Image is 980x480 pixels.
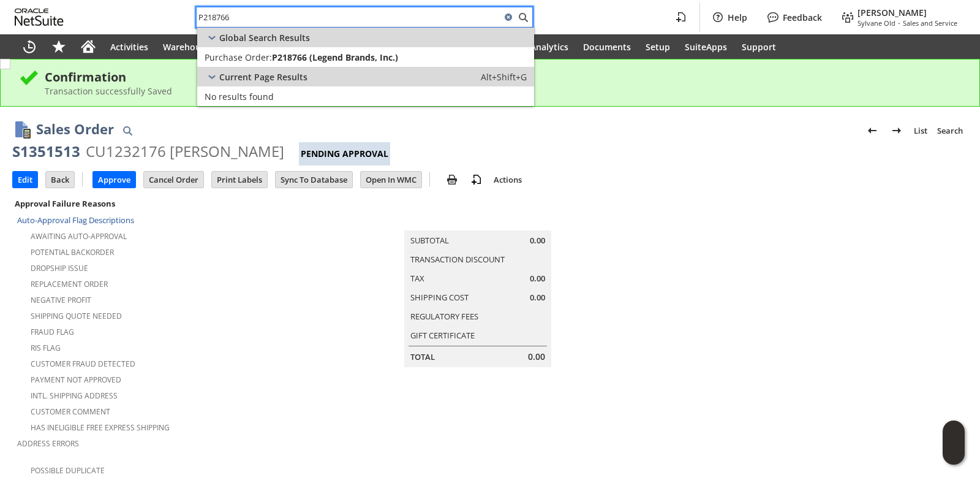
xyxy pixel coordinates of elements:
[528,351,545,363] span: 0.00
[51,39,66,54] svg: Shortcuts
[197,10,501,25] input: Search
[276,172,352,188] input: Sync To Database
[197,86,534,106] a: No results found
[898,18,900,28] span: -
[489,174,527,185] a: Actions
[530,41,568,53] span: Analytics
[728,12,747,23] label: Help
[481,71,527,83] span: Alt+Shift+G
[31,375,121,385] a: Payment not approved
[576,34,638,59] a: Documents
[410,273,424,284] a: Tax
[36,119,114,139] h1: Sales Order
[219,32,310,44] span: Global Search Results
[31,406,110,417] a: Customer Comment
[81,39,96,54] svg: Home
[516,10,530,25] svg: Search
[783,12,822,23] label: Feedback
[31,279,108,289] a: Replacement Order
[156,34,217,59] a: Warehouse
[530,273,545,284] span: 0.00
[677,34,734,59] a: SuiteApps
[15,9,64,26] svg: logo
[410,330,475,341] a: Gift Certificate
[410,292,469,303] a: Shipping Cost
[410,254,505,265] a: Transaction Discount
[45,85,961,97] div: Transaction successfully Saved
[219,71,307,83] span: Current Page Results
[909,121,932,140] a: List
[31,422,170,433] a: Has Ineligible Free Express Shipping
[469,172,484,187] img: add-record.svg
[445,172,459,187] img: print.svg
[13,172,37,188] input: Edit
[46,172,74,188] input: Back
[103,34,156,59] a: Activities
[299,142,390,166] div: Pending Approval
[120,123,135,138] img: Quick Find
[685,41,727,53] span: SuiteApps
[31,343,61,353] a: RIS flag
[530,292,545,303] span: 0.00
[932,121,968,140] a: Search
[361,172,421,188] input: Open In WMC
[410,311,478,322] a: Regulatory Fees
[638,34,677,59] a: Setup
[12,142,80,161] div: S1351513
[110,41,148,53] span: Activities
[31,295,91,305] a: Negative Profit
[583,41,631,53] span: Documents
[86,142,284,161] div: CU1232176 [PERSON_NAME]
[31,359,135,369] a: Customer Fraud Detected
[31,465,105,476] a: Possible Duplicate
[272,51,398,63] span: P218766 (Legend Brands, Inc.)
[889,123,904,138] img: Next
[17,438,79,449] a: Address Errors
[93,172,135,188] input: Approve
[31,390,118,401] a: Intl. Shipping Address
[22,39,37,54] svg: Recent Records
[523,34,576,59] a: Analytics
[163,41,210,53] span: Warehouse
[205,91,274,102] span: No results found
[31,327,74,337] a: Fraud Flag
[73,34,103,59] a: Home
[205,51,272,63] span: Purchase Order:
[45,69,961,85] div: Confirmation
[31,247,114,257] a: Potential Backorder
[943,443,965,465] span: Oracle Guided Learning Widget. To move around, please hold and drag
[17,215,134,226] a: Auto-Approval Flag Descriptions
[31,311,122,321] a: Shipping Quote Needed
[31,263,88,273] a: Dropship Issue
[410,235,449,246] a: Subtotal
[144,172,203,188] input: Cancel Order
[31,231,127,242] a: Awaiting Auto-Approval
[197,47,534,67] a: Purchase Order:P218766 (Legend Brands, Inc.)Edit:
[530,235,545,246] span: 0.00
[212,172,267,188] input: Print Labels
[734,34,783,59] a: Support
[15,34,44,59] a: Recent Records
[858,18,895,28] span: Sylvane Old
[742,41,776,53] span: Support
[865,123,880,138] img: Previous
[44,34,73,59] div: Shortcuts
[404,211,551,230] caption: Summary
[12,196,326,211] div: Approval Failure Reasons
[646,41,670,53] span: Setup
[410,351,435,362] a: Total
[858,7,927,18] span: [PERSON_NAME]
[903,18,957,28] span: Sales and Service
[943,421,965,465] iframe: Click here to launch Oracle Guided Learning Help Panel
